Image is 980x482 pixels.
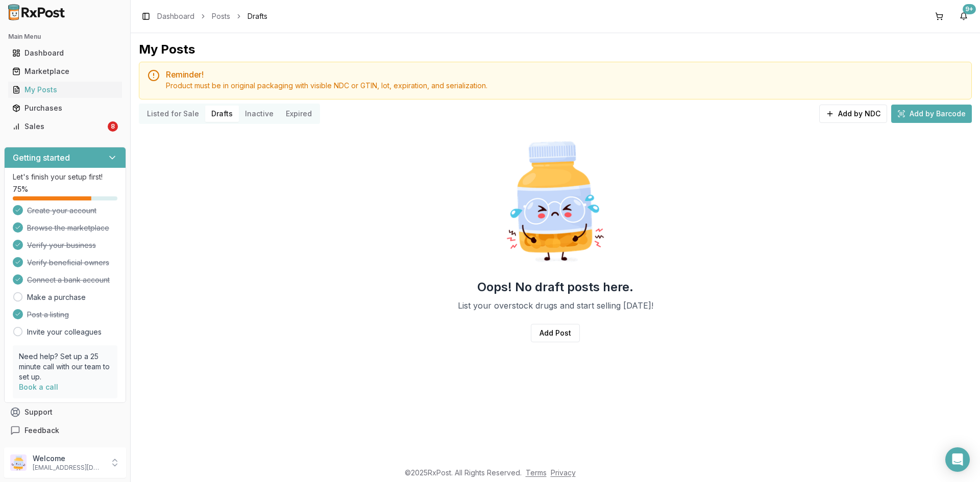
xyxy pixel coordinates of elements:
a: Dashboard [8,44,122,62]
h3: Getting started [13,151,70,164]
div: 8 [108,121,118,132]
button: Sales8 [4,118,126,135]
a: Book a call [19,383,58,391]
div: Marketplace [12,66,118,77]
p: [EMAIL_ADDRESS][DOMAIN_NAME] [33,464,104,472]
a: Invite your colleagues [27,327,102,337]
button: Add by NDC [819,105,887,123]
span: Create your account [27,206,96,216]
a: Terms [526,468,547,477]
button: Add by Barcode [891,105,972,123]
a: Make a purchase [27,292,86,302]
h5: Reminder! [166,70,963,79]
h2: Oops! No draft posts here. [477,279,633,295]
button: Inactive [239,106,280,122]
div: Dashboard [12,48,118,58]
a: Sales8 [8,117,122,136]
span: Feedback [24,425,59,436]
a: Dashboard [157,11,194,21]
a: Add Post [531,324,580,342]
span: Verify your business [27,240,96,250]
h2: Main Menu [8,33,122,41]
a: Marketplace [8,62,122,81]
button: Drafts [205,106,239,122]
span: Drafts [248,11,267,21]
div: Purchases [12,103,118,113]
span: 75 % [13,184,28,194]
button: Dashboard [4,45,126,61]
button: 9+ [955,8,972,24]
img: RxPost Logo [4,4,69,20]
a: My Posts [8,81,122,99]
div: My Posts [12,85,118,95]
a: Privacy [551,468,576,477]
p: Need help? Set up a 25 minute call with our team to set up. [19,351,111,382]
p: Let's finish your setup first! [13,172,117,182]
button: Marketplace [4,63,126,80]
img: User avatar [10,454,27,471]
div: Product must be in original packaging with visible NDC or GTIN, lot, expiration, and serialization. [166,81,963,91]
button: Purchases [4,100,126,116]
button: Support [4,403,126,421]
span: Verify beneficial owners [27,258,109,268]
button: Feedback [4,421,126,440]
div: Open Intercom Messenger [945,447,970,472]
img: Sad Pill Bottle [490,136,621,267]
span: Connect a bank account [27,275,110,285]
span: Post a listing [27,310,69,320]
p: Welcome [33,453,104,464]
div: 9+ [963,4,976,14]
button: Expired [280,106,318,122]
div: My Posts [139,41,195,58]
nav: breadcrumb [157,11,267,21]
button: My Posts [4,82,126,98]
button: Listed for Sale [141,106,205,122]
span: Browse the marketplace [27,223,109,233]
p: List your overstock drugs and start selling [DATE]! [458,299,653,312]
a: Purchases [8,99,122,117]
div: Sales [12,121,106,132]
a: Posts [212,11,230,21]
